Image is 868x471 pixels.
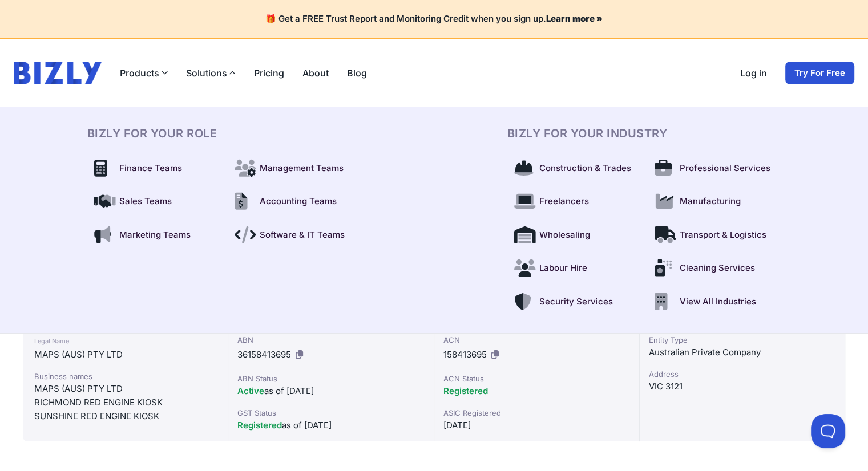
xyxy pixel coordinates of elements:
div: ABN Status [237,373,424,384]
span: Accounting Teams [260,195,337,208]
span: Active [237,385,264,396]
div: GST Status [237,407,424,419]
iframe: Toggle Customer Support [811,414,845,448]
div: Legal Name [34,334,216,348]
a: Labour Hire [507,255,641,282]
a: View All Industries [648,289,781,315]
a: Sales Teams [87,188,221,215]
span: 158413695 [443,349,487,360]
span: Wholesaling [539,229,590,242]
span: Freelancers [539,195,589,208]
a: Management Teams [228,155,361,182]
a: Log in [740,66,767,80]
div: Entity Type [649,334,835,346]
span: Manufacturing [680,195,741,208]
span: Cleaning Services [680,262,755,275]
div: RICHMOND RED ENGINE KIOSK [34,396,216,409]
span: Professional Services [680,162,770,175]
div: SUNSHINE RED ENGINE KIOSK [34,409,216,423]
a: Wholesaling [507,222,641,249]
div: Business names [34,371,216,382]
h3: BIZLY For Your Industry [507,125,781,141]
h3: BIZLY For Your Role [87,125,361,141]
a: Manufacturing [648,188,781,215]
span: Management Teams [260,162,344,175]
span: Finance Teams [119,162,182,175]
div: ABN [237,334,424,346]
a: Professional Services [648,155,781,182]
span: Software & IT Teams [260,229,345,242]
div: [DATE] [443,419,630,432]
a: Transport & Logistics [648,222,781,249]
a: Accounting Teams [228,188,361,215]
a: About [302,66,329,80]
a: Pricing [254,66,284,80]
span: Sales Teams [119,195,172,208]
div: MAPS (AUS) PTY LTD [34,348,216,362]
span: Labour Hire [539,262,587,275]
a: Blog [347,66,367,80]
a: Construction & Trades [507,155,641,182]
div: as of [DATE] [237,419,424,432]
span: Transport & Logistics [680,229,766,242]
h4: 🎁 Get a FREE Trust Report and Monitoring Credit when you sign up. [14,14,854,25]
span: 36158413695 [237,349,291,360]
div: Address [649,368,835,380]
span: Marketing Teams [119,229,191,242]
button: Products [120,66,168,80]
span: View All Industries [680,295,756,308]
a: Security Services [507,289,641,315]
a: Finance Teams [87,155,221,182]
div: ACN [443,334,630,346]
span: Registered [237,420,282,431]
div: MAPS (AUS) PTY LTD [34,382,216,396]
a: Cleaning Services [648,255,781,282]
div: Australian Private Company [649,346,835,359]
div: VIC 3121 [649,380,835,393]
button: Solutions [186,66,236,80]
div: ASIC Registered [443,407,630,419]
a: Software & IT Teams [228,222,361,249]
a: Marketing Teams [87,222,221,249]
div: as of [DATE] [237,384,424,398]
span: Security Services [539,295,613,308]
div: ACN Status [443,373,630,384]
span: Registered [443,385,488,396]
a: Freelancers [507,188,641,215]
a: Learn more » [546,13,603,24]
span: Construction & Trades [539,162,631,175]
a: Try For Free [785,62,854,84]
